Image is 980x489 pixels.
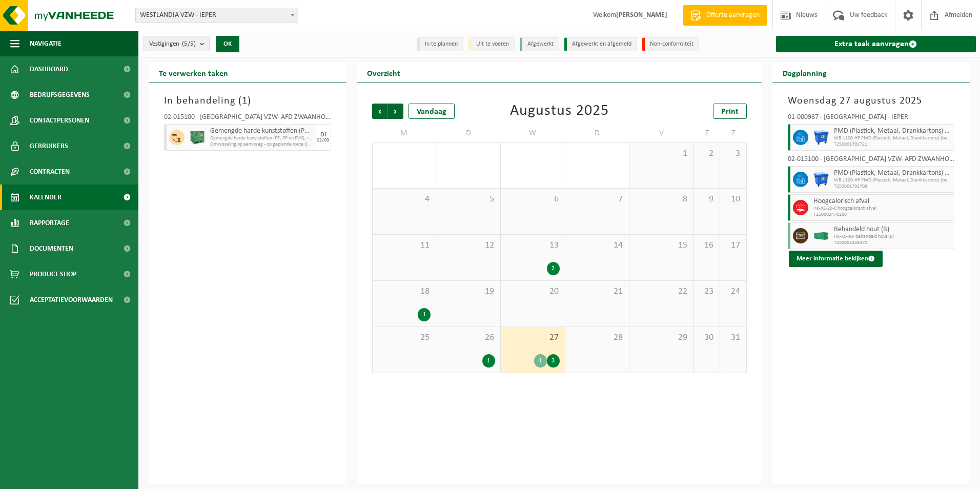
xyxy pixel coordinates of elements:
[30,261,76,287] span: Product Shop
[378,194,431,205] span: 4
[388,104,403,119] span: Volgende
[699,332,714,343] span: 30
[789,251,883,267] button: Meer informatie bekijken
[721,108,739,116] span: Print
[210,141,313,148] span: Omwisseling op aanvraag - op geplande route (incl. verwerking)
[813,212,952,218] span: T250002470200
[776,36,976,52] a: Extra taak aanvragen
[30,236,73,261] span: Documenten
[725,194,741,205] span: 10
[135,8,298,23] span: WESTLANDIA VZW - IEPER
[725,148,741,159] span: 3
[210,127,313,135] span: Gemengde harde kunststoffen (PE, PP en PVC), recycleerbaar (industrieel)
[501,124,565,142] td: W
[635,332,688,343] span: 29
[629,124,694,142] td: V
[547,354,560,368] div: 3
[834,226,952,234] span: Behandeld hout (B)
[164,93,331,109] h3: In behandeling ( )
[813,232,829,240] img: HK-XC-40-GN-00
[635,240,688,251] span: 15
[834,169,952,177] span: PMD (Plastiek, Metaal, Drankkartons) (bedrijven)
[149,36,196,52] span: Vestigingen
[468,37,515,51] li: Uit te voeren
[510,104,609,119] div: Augustus 2025
[642,37,699,51] li: Non-conformiteit
[720,124,746,142] td: Z
[418,308,431,321] div: 1
[834,177,952,184] span: WB-1100-HP PMD (Plastiek, Metaal, Drankkartons) (bedrijven)
[441,240,495,251] span: 12
[409,104,455,119] div: Vandaag
[834,240,952,246] span: T250002459470
[30,185,62,210] span: Kalender
[635,148,688,159] span: 1
[565,124,630,142] td: D
[317,138,329,143] div: 02/09
[699,240,714,251] span: 16
[190,130,205,145] img: PB-HB-1400-HPE-GN-01
[482,354,495,368] div: 1
[164,114,331,124] div: 02-015100 - [GEOGRAPHIC_DATA] VZW- AFD ZWAANHOFWE - IEPER
[699,148,714,159] span: 2
[788,93,955,109] h3: Woensdag 27 augustus 2025
[635,286,688,297] span: 22
[635,194,688,205] span: 8
[30,133,68,159] span: Gebruikers
[725,240,741,251] span: 17
[616,11,667,19] strong: [PERSON_NAME]
[547,262,560,275] div: 2
[30,82,90,108] span: Bedrijfsgegevens
[216,36,239,52] button: OK
[30,108,89,133] span: Contactpersonen
[506,286,560,297] span: 20
[210,135,313,141] span: Gemengde harde kunststoffen (PE, PP en PVC), recycleerbaar
[834,135,952,141] span: WB-1100-HP PMD (Plastiek, Metaal, Drankkartons) (bedrijven)
[436,124,501,142] td: D
[834,127,952,135] span: PMD (Plastiek, Metaal, Drankkartons) (bedrijven)
[506,332,560,343] span: 27
[772,63,837,83] h2: Dagplanning
[813,130,829,145] img: WB-1100-HPE-BE-01
[242,96,248,106] span: 1
[725,286,741,297] span: 24
[136,8,298,23] span: WESTLANDIA VZW - IEPER
[30,159,70,185] span: Contracten
[699,286,714,297] span: 23
[441,286,495,297] span: 19
[713,104,747,119] a: Print
[149,63,238,83] h2: Te verwerken taken
[520,37,559,51] li: Afgewerkt
[357,63,411,83] h2: Overzicht
[683,5,767,26] a: Offerte aanvragen
[788,156,955,166] div: 02-015100 - [GEOGRAPHIC_DATA] VZW- AFD ZWAANHOFWE - IEPER
[320,132,326,138] div: DI
[30,56,68,82] span: Dashboard
[570,240,624,251] span: 14
[506,194,560,205] span: 6
[564,37,637,51] li: Afgewerkt en afgemeld
[834,184,952,190] span: T250001701709
[699,194,714,205] span: 9
[378,286,431,297] span: 18
[30,287,113,313] span: Acceptatievoorwaarden
[417,37,463,51] li: In te plannen
[834,234,952,240] span: HK-XC-40- behandeld hout (B)
[694,124,720,142] td: Z
[506,240,560,251] span: 13
[534,354,547,368] div: 1
[570,332,624,343] span: 28
[570,286,624,297] span: 21
[372,124,437,142] td: M
[570,194,624,205] span: 7
[813,206,952,212] span: HK-XZ-20-C hoogcalorisch afval
[813,197,952,206] span: Hoogcalorisch afval
[725,332,741,343] span: 31
[788,114,955,124] div: 01-000987 - [GEOGRAPHIC_DATA] - IEPER
[30,31,62,56] span: Navigatie
[372,104,387,119] span: Vorige
[30,210,69,236] span: Rapportage
[834,141,952,148] span: T250001701721
[144,36,210,51] button: Vestigingen(5/5)
[704,10,762,21] span: Offerte aanvragen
